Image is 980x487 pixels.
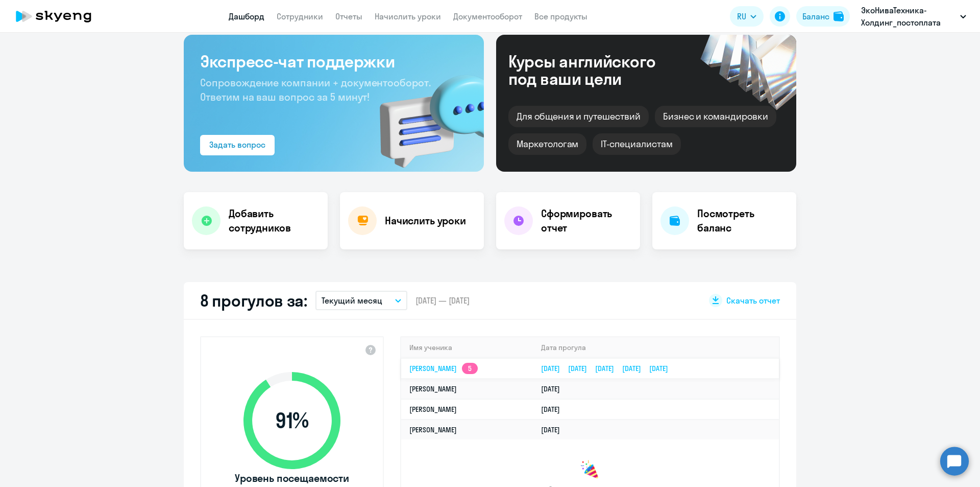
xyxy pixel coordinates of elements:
a: Сотрудники [277,11,323,21]
a: Все продукты [534,11,587,21]
a: Начислить уроки [375,11,441,21]
button: Задать вопрос [200,135,275,155]
img: bg-img [365,57,484,172]
span: Скачать отчет [726,295,780,306]
h4: Сформировать отчет [541,206,632,235]
div: Маркетологам [508,133,586,155]
button: Текущий месяц [315,291,407,310]
div: Баланс [802,10,829,22]
a: [PERSON_NAME] [409,384,457,393]
app-skyeng-badge: 5 [462,363,478,374]
a: [DATE] [541,384,568,393]
div: IT-специалистам [593,133,680,155]
h2: 8 прогулов за: [200,290,307,311]
a: [DATE] [541,405,568,414]
a: [PERSON_NAME]5 [409,364,478,373]
a: Документооборот [453,11,522,21]
img: congrats [580,460,600,480]
span: 91 % [233,408,351,433]
button: Балансbalance [796,6,850,27]
h4: Добавить сотрудников [229,206,320,235]
p: Текущий месяц [322,294,382,307]
a: [DATE] [541,425,568,434]
th: Дата прогула [533,337,779,358]
a: Дашборд [229,11,264,21]
a: [PERSON_NAME] [409,425,457,434]
a: [PERSON_NAME] [409,405,457,414]
h3: Экспресс-чат поддержки [200,51,468,72]
a: Отчеты [335,11,362,21]
th: Имя ученика [401,337,533,358]
div: Задать вопрос [209,138,265,151]
div: Для общения и путешествий [508,106,649,127]
button: ЭкоНиваТехника-Холдинг_постоплата 2025 год, ЭКОНИВАТЕХНИКА-ХОЛДИНГ, ООО [856,4,971,29]
h4: Посмотреть баланс [697,206,788,235]
p: ЭкоНиваТехника-Холдинг_постоплата 2025 год, ЭКОНИВАТЕХНИКА-ХОЛДИНГ, ООО [861,4,956,29]
button: RU [730,6,764,27]
a: [DATE][DATE][DATE][DATE][DATE] [541,364,676,373]
h4: Начислить уроки [385,214,466,228]
span: [DATE] — [DATE] [415,295,470,306]
img: balance [834,11,844,21]
span: RU [737,10,746,22]
div: Курсы английского под ваши цели [508,53,683,87]
span: Сопровождение компании + документооборот. Ответим на ваш вопрос за 5 минут! [200,76,431,103]
div: Бизнес и командировки [655,106,776,127]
